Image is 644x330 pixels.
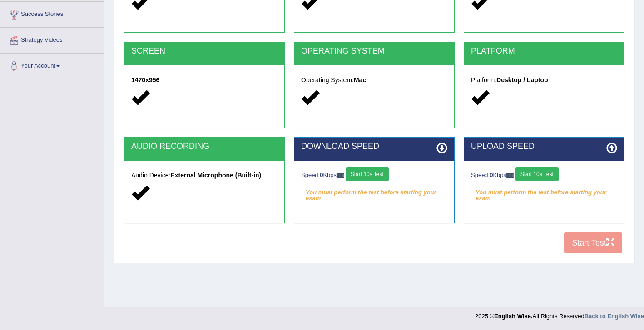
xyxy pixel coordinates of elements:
[301,47,447,56] h2: OPERATING SYSTEM
[131,142,277,151] h2: AUDIO RECORDING
[471,47,617,56] h2: PLATFORM
[494,313,532,320] strong: English Wise.
[471,77,617,84] h5: Platform:
[506,173,514,178] img: ajax-loader-fb-connection.gif
[346,167,389,181] button: Start 10s Test
[585,313,644,320] a: Back to English Wise
[301,142,447,151] h2: DOWNLOAD SPEED
[337,173,344,178] img: ajax-loader-fb-connection.gif
[490,172,493,178] strong: 0
[301,77,447,84] h5: Operating System:
[471,186,617,199] em: You must perform the test before starting your exam
[131,47,277,56] h2: SCREEN
[0,28,104,50] a: Strategy Videos
[0,54,104,76] a: Your Account
[131,76,159,84] strong: 1470x956
[320,172,323,178] strong: 0
[354,76,366,84] strong: Mac
[301,186,447,199] em: You must perform the test before starting your exam
[475,307,644,320] div: 2025 © All Rights Reserved
[471,142,617,151] h2: UPLOAD SPEED
[471,167,617,183] div: Speed: Kbps
[170,172,261,179] strong: External Microphone (Built-in)
[515,167,559,181] button: Start 10s Test
[301,167,447,183] div: Speed: Kbps
[496,76,548,84] strong: Desktop / Laptop
[0,2,104,25] a: Success Stories
[131,172,277,179] h5: Audio Device:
